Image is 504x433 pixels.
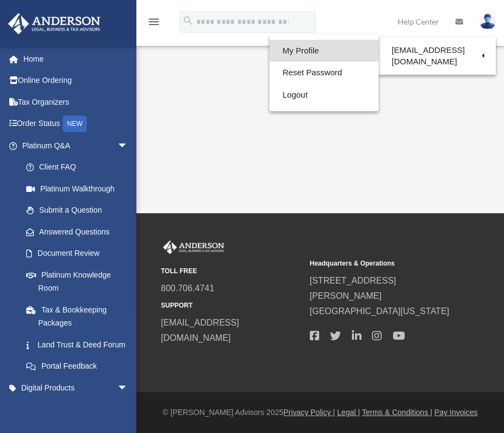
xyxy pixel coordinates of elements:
[479,14,496,29] img: User Pic
[161,284,214,293] a: 800.706.4741
[147,19,160,28] a: menu
[310,276,396,300] a: [STREET_ADDRESS][PERSON_NAME]
[161,300,302,311] small: SUPPORT
[117,377,139,399] span: arrow_drop_down
[269,84,379,106] a: Logout
[269,40,379,62] a: My Profile
[15,299,145,334] a: Tax & Bookkeeping Packages
[117,135,139,157] span: arrow_drop_down
[337,408,360,417] a: Legal |
[182,15,194,27] i: search
[161,318,239,342] a: [EMAIL_ADDRESS][DOMAIN_NAME]
[136,406,504,419] div: © [PERSON_NAME] Advisors 2025
[310,258,451,269] small: Headquarters & Operations
[5,13,104,34] img: Anderson Advisors Platinum Portal
[161,240,226,255] img: Anderson Advisors Platinum Portal
[15,334,145,356] a: Land Trust & Deed Forum
[8,70,145,92] a: Online Ordering
[379,40,496,72] a: [EMAIL_ADDRESS][DOMAIN_NAME]
[362,408,433,417] a: Terms & Conditions |
[8,135,145,157] a: Platinum Q&Aarrow_drop_down
[269,62,379,84] a: Reset Password
[63,116,87,132] div: NEW
[8,48,145,70] a: Home
[15,157,145,178] a: Client FAQ
[15,200,145,221] a: Submit a Question
[147,15,160,28] i: menu
[15,264,145,299] a: Platinum Knowledge Room
[15,243,145,264] a: Document Review
[8,377,145,399] a: Digital Productsarrow_drop_down
[284,408,335,417] a: Privacy Policy |
[15,221,145,243] a: Answered Questions
[161,266,302,277] small: TOLL FREE
[8,91,145,113] a: Tax Organizers
[8,113,145,135] a: Order StatusNEW
[15,356,145,377] a: Portal Feedback
[15,178,139,200] a: Platinum Walkthrough
[310,306,449,316] a: [GEOGRAPHIC_DATA][US_STATE]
